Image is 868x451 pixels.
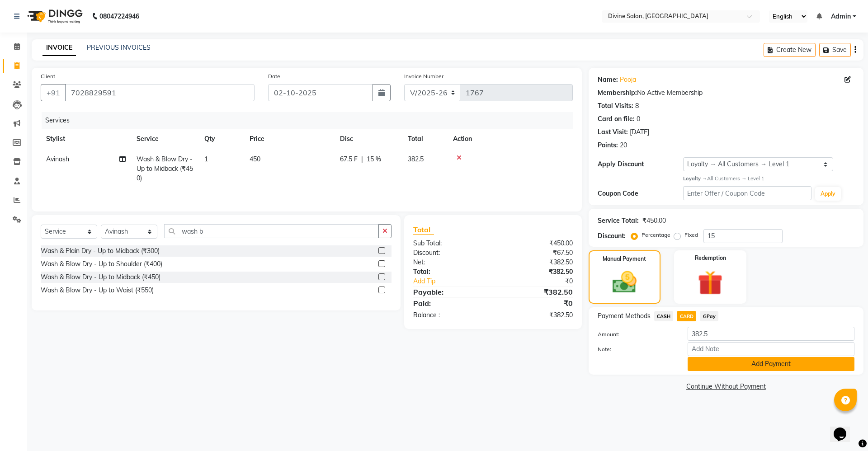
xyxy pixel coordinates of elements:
[41,259,162,269] div: Wash & Blow Dry - Up to Shoulder (₹400)
[605,268,644,296] img: _cash.svg
[493,298,579,309] div: ₹0
[406,277,507,286] a: Add Tip
[406,258,493,267] div: Net:
[590,382,862,391] a: Continue Without Payment
[620,141,627,150] div: 20
[507,277,579,286] div: ₹0
[131,129,199,149] th: Service
[41,72,55,80] label: Client
[408,155,424,163] span: 382.5
[402,129,448,149] th: Total
[603,255,646,263] label: Manual Payment
[23,4,85,29] img: logo
[335,129,402,149] th: Disc
[493,239,579,248] div: ₹450.00
[598,231,626,241] div: Discount:
[413,225,434,235] span: Total
[41,84,66,101] button: +91
[830,415,859,442] iframe: chat widget
[635,101,639,111] div: 8
[493,267,579,277] div: ₹382.50
[41,129,131,149] th: Stylist
[630,127,649,137] div: [DATE]
[598,141,618,150] div: Points:
[46,155,69,163] span: Avinash
[620,75,636,85] a: Pooja
[598,114,635,124] div: Card on file:
[598,160,683,169] div: Apply Discount
[41,272,160,282] div: Wash & Blow Dry - Up to Midback (₹450)
[684,231,698,239] label: Fixed
[831,12,851,21] span: Admin
[199,129,244,149] th: Qty
[137,155,193,182] span: Wash & Blow Dry - Up to Midback (₹450)
[404,72,443,80] label: Invoice Number
[406,239,493,248] div: Sub Total:
[493,287,579,297] div: ₹382.50
[367,155,381,164] span: 15 %
[642,231,670,239] label: Percentage
[406,248,493,258] div: Discount:
[250,155,260,163] span: 450
[591,330,681,338] label: Amount:
[683,175,707,182] strong: Loyalty →
[406,267,493,277] div: Total:
[41,246,160,256] div: Wash & Plain Dry - Up to Midback (₹300)
[683,186,811,200] input: Enter Offer / Coupon Code
[688,327,854,341] input: Amount
[695,254,726,262] label: Redemption
[268,72,280,80] label: Date
[654,311,674,321] span: CASH
[244,129,335,149] th: Price
[819,43,851,57] button: Save
[591,345,681,353] label: Note:
[688,342,854,356] input: Add Note
[164,224,379,238] input: Search or Scan
[493,248,579,258] div: ₹67.50
[406,310,493,320] div: Balance :
[764,43,816,57] button: Create New
[598,216,639,225] div: Service Total:
[42,40,76,56] a: INVOICE
[700,311,718,321] span: GPay
[361,155,363,164] span: |
[493,258,579,267] div: ₹382.50
[87,43,151,52] a: PREVIOUS INVOICES
[493,310,579,320] div: ₹382.50
[598,189,683,198] div: Coupon Code
[65,84,255,101] input: Search by Name/Mobile/Email/Code
[204,155,208,163] span: 1
[41,286,154,295] div: Wash & Blow Dry - Up to Waist (₹550)
[598,311,651,321] span: Payment Methods
[815,187,841,201] button: Apply
[340,155,358,164] span: 67.5 F
[598,101,633,111] div: Total Visits:
[99,4,139,29] b: 08047224946
[690,268,731,299] img: _gift.svg
[598,127,628,137] div: Last Visit:
[598,88,854,98] div: No Active Membership
[677,311,696,321] span: CARD
[406,287,493,297] div: Payable:
[688,357,854,371] button: Add Payment
[642,216,666,225] div: ₹450.00
[448,129,573,149] th: Action
[598,75,618,85] div: Name:
[42,112,580,129] div: Services
[683,175,854,183] div: All Customers → Level 1
[637,114,640,124] div: 0
[598,88,637,98] div: Membership:
[406,298,493,309] div: Paid:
